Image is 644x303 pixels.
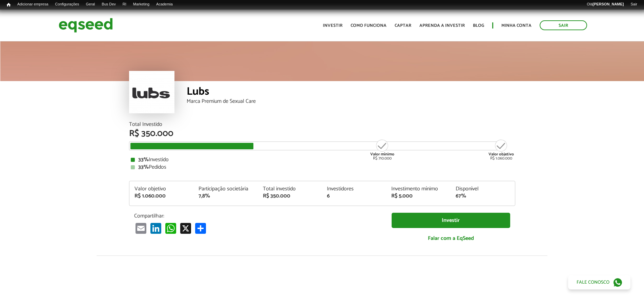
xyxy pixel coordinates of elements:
p: Compartilhar: [134,213,381,219]
div: R$ 1.060.000 [134,193,189,199]
div: R$ 1.060.000 [489,139,514,160]
a: Sair [627,2,641,7]
div: R$ 350.000 [263,193,317,199]
span: Início [7,2,11,7]
div: Investidores [327,186,381,192]
a: Captar [395,23,411,28]
a: Sair [540,20,587,30]
a: Fale conosco [568,275,630,289]
a: Marketing [130,2,153,7]
a: Investir [323,23,342,28]
a: Academia [153,2,176,7]
a: Compartilhar [194,223,207,234]
div: R$ 710.000 [370,139,395,160]
div: Disponível [456,186,510,192]
div: Marca Premium de Sexual Care [187,99,515,104]
a: Falar com a EqSeed [392,231,510,245]
a: Investir [392,213,510,228]
div: Investido [131,157,514,163]
a: Olá[PERSON_NAME] [583,2,627,7]
div: Valor objetivo [134,186,189,192]
a: Adicionar empresa [14,2,52,7]
div: 7,8% [199,193,253,199]
div: Total Investido [129,122,515,127]
div: Pedidos [131,165,514,170]
a: Email [134,223,148,234]
div: Lubs [187,86,515,99]
div: R$ 350.000 [129,129,515,138]
a: Início [3,2,14,8]
a: Bus Dev [98,2,119,7]
strong: Valor mínimo [370,151,394,157]
div: Total investido [263,186,317,192]
a: Como funciona [351,23,387,28]
a: Minha conta [501,23,532,28]
strong: 33% [138,163,149,172]
div: 6 [327,193,381,199]
div: 67% [456,193,510,199]
a: Blog [473,23,484,28]
strong: 33% [138,155,149,164]
img: EqSeed [59,16,113,34]
a: Aprenda a investir [419,23,465,28]
a: Configurações [52,2,83,7]
a: RI [119,2,130,7]
a: X [179,223,192,234]
div: Investimento mínimo [391,186,445,192]
div: R$ 5.000 [391,193,445,199]
strong: Valor objetivo [489,151,514,157]
a: Geral [82,2,98,7]
strong: [PERSON_NAME] [593,2,624,6]
a: LinkedIn [149,223,163,234]
a: WhatsApp [164,223,178,234]
div: Participação societária [199,186,253,192]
